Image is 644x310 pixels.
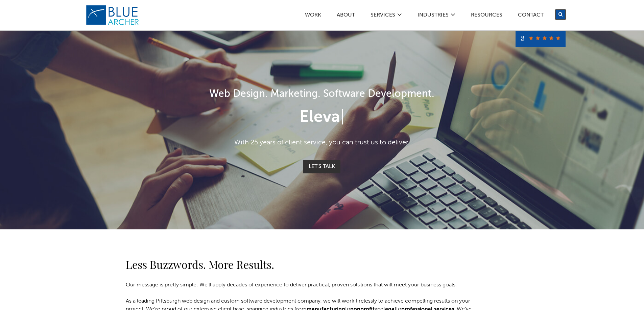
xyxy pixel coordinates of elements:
h2: Less Buzzwords. More Results. [126,256,477,273]
a: SERVICES [370,12,396,20]
a: Let's Talk [303,160,340,173]
img: Blue Archer Logo [86,5,140,26]
a: ABOUT [336,12,355,20]
a: Work [305,12,321,20]
span: Eleva [300,109,340,125]
a: Industries [417,12,449,20]
p: Our message is pretty simple: We’ll apply decades of experience to deliver practical, proven solu... [126,281,477,289]
p: With 25 years of client service, you can trust us to deliver. [126,138,518,148]
a: Resources [471,12,503,20]
a: Contact [518,12,544,20]
h1: Web Design. Marketing. Software Development. [126,87,518,102]
span: | [340,109,344,125]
